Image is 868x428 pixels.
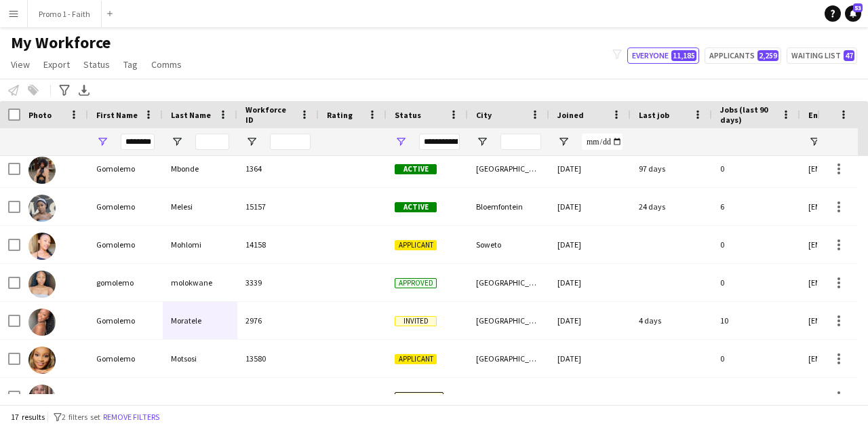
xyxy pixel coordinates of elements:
a: Tag [118,56,143,73]
div: 6 [712,188,800,225]
div: Moratele [163,302,237,339]
div: [GEOGRAPHIC_DATA] [468,302,549,339]
span: Comms [151,58,182,71]
span: Last Name [171,110,211,120]
button: Open Filter Menu [395,136,407,148]
div: 15157 [237,188,319,225]
span: 11,185 [671,50,696,61]
span: Photo [28,110,52,120]
button: Waiting list47 [787,47,857,64]
img: Gomolemo Ndlovu [28,385,56,412]
div: 97 days [631,150,712,187]
div: 10 [712,302,800,339]
input: Last Name Filter Input [195,134,229,150]
div: 0 [712,226,800,263]
span: Applicant [395,354,437,364]
div: [DATE] [549,264,631,301]
input: Joined Filter Input [582,134,623,150]
div: [DATE] [549,378,631,415]
button: Applicants2,259 [705,47,781,64]
span: Invited [395,316,437,326]
div: [DATE] [549,226,631,263]
div: Bloemfontein [468,188,549,225]
button: Remove filters [100,410,162,425]
img: gomolemo molokwane [28,271,56,298]
div: Diepkloof [468,378,549,415]
a: Comms [146,56,187,73]
div: gomolemo [88,264,163,301]
span: Rating [327,110,353,120]
div: Gomolemo [88,226,163,263]
input: Workforce ID Filter Input [270,134,311,150]
div: Gomolemo [88,188,163,225]
button: Open Filter Menu [808,136,821,148]
span: Email [808,110,830,120]
div: 1364 [237,150,319,187]
div: [GEOGRAPHIC_DATA] [468,264,549,301]
span: Active [395,164,437,174]
div: [DATE] [549,150,631,187]
button: Open Filter Menu [557,136,570,148]
span: Status [395,110,421,120]
div: Motsosi [163,340,237,377]
span: Approved [395,278,437,288]
button: Everyone11,185 [627,47,699,64]
button: Open Filter Menu [171,136,183,148]
app-action-btn: Advanced filters [56,82,73,98]
div: Mohlomi [163,226,237,263]
button: Open Filter Menu [476,136,488,148]
div: 7749 [237,378,319,415]
div: 0 [712,150,800,187]
div: Soweto [468,226,549,263]
div: [DATE] [549,188,631,225]
div: [DATE] [549,340,631,377]
span: Export [43,58,70,71]
div: [GEOGRAPHIC_DATA] [468,150,549,187]
img: Gomolemo Mbonde [28,157,56,184]
a: Export [38,56,75,73]
input: First Name Filter Input [121,134,155,150]
div: Gomolemo [88,340,163,377]
span: Workforce ID [245,104,294,125]
span: Last job [639,110,669,120]
div: [GEOGRAPHIC_DATA] [468,340,549,377]
div: 2976 [237,302,319,339]
div: Gomolemo [88,378,163,415]
span: Tag [123,58,138,71]
div: Ndlovu [163,378,237,415]
span: Active [395,202,437,212]
div: Mbonde [163,150,237,187]
div: molokwane [163,264,237,301]
span: Jobs (last 90 days) [720,104,776,125]
div: 24 days [631,188,712,225]
div: [DATE] [549,302,631,339]
div: Gomolemo [88,150,163,187]
span: Status [83,58,110,71]
span: City [476,110,492,120]
div: 0 [712,340,800,377]
span: 2,259 [757,50,778,61]
button: Open Filter Menu [96,136,108,148]
button: Promo 1 - Faith [28,1,102,27]
app-action-btn: Export XLSX [76,82,92,98]
div: 14158 [237,226,319,263]
a: 53 [845,5,861,22]
div: Gomolemo [88,302,163,339]
span: View [11,58,30,71]
span: 2 filters set [62,412,100,422]
div: 13580 [237,340,319,377]
img: Gomolemo Motsosi [28,347,56,374]
button: Open Filter Menu [245,136,258,148]
a: View [5,56,35,73]
a: Status [78,56,115,73]
div: 0 [712,378,800,415]
img: Gomolemo Mohlomi [28,233,56,260]
span: Applicant [395,240,437,250]
span: In progress [395,392,443,402]
img: Gomolemo Moratele [28,309,56,336]
div: 4 days [631,302,712,339]
span: First Name [96,110,138,120]
img: Gomolemo Melesi [28,195,56,222]
span: Joined [557,110,584,120]
span: 53 [853,3,863,12]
